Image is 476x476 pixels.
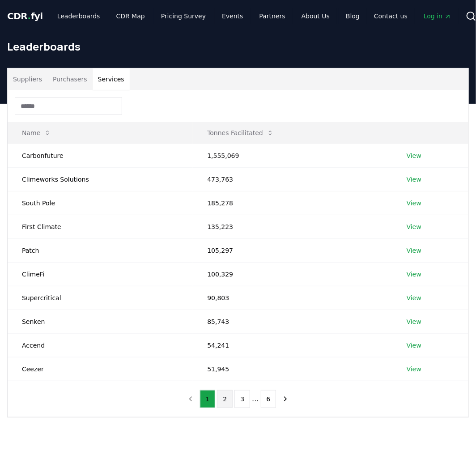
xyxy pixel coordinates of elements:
[367,8,415,24] a: Contact us
[28,11,31,21] span: .
[407,151,421,160] a: View
[278,390,293,408] button: next page
[109,8,152,24] a: CDR Map
[193,215,392,238] td: 135,223
[193,357,392,381] td: 51,945
[339,8,367,24] a: Blog
[8,68,47,90] button: Suppliers
[407,293,421,302] a: View
[407,246,421,255] a: View
[193,238,392,262] td: 105,297
[193,167,392,191] td: 473,763
[252,8,293,24] a: Partners
[200,390,216,408] button: 1
[8,191,193,215] td: South Pole
[200,124,281,142] button: Tonnes Facilitated
[407,270,421,279] a: View
[424,12,451,21] span: Log in
[8,262,193,286] td: ClimeFi
[193,310,392,333] td: 85,743
[154,8,213,24] a: Pricing Survey
[193,262,392,286] td: 100,329
[50,8,367,24] nav: Main
[294,8,337,24] a: About Us
[93,68,130,90] button: Services
[8,357,193,381] td: Ceezer
[407,317,421,326] a: View
[407,341,421,350] a: View
[407,365,421,374] a: View
[416,8,459,24] a: Log in
[7,39,469,54] h1: Leaderboards
[47,68,93,90] button: Purchasers
[407,222,421,231] a: View
[8,310,193,333] td: Senken
[193,191,392,215] td: 185,278
[234,390,250,408] button: 3
[7,11,43,21] span: CDR fyi
[8,215,193,238] td: First Climate
[193,286,392,310] td: 90,803
[252,394,259,404] li: ...
[261,390,276,408] button: 6
[193,333,392,357] td: 54,241
[215,8,250,24] a: Events
[407,175,421,184] a: View
[8,286,193,310] td: Supercritical
[367,8,459,24] nav: Main
[407,199,421,208] a: View
[15,124,58,142] button: Name
[50,8,107,24] a: Leaderboards
[8,144,193,167] td: Carbonfuture
[8,167,193,191] td: Climeworks Solutions
[8,238,193,262] td: Patch
[7,10,43,22] a: CDR.fyi
[193,144,392,167] td: 1,555,069
[217,390,233,408] button: 2
[8,333,193,357] td: Accend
